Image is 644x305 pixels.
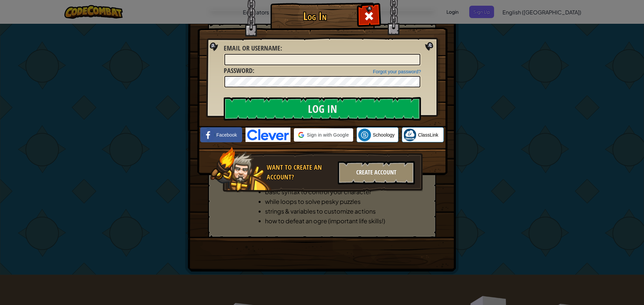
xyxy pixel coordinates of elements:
[224,66,254,76] label: :
[224,66,253,75] span: Password
[267,163,334,182] div: Want to create an account?
[373,69,421,74] a: Forgot your password?
[358,129,371,141] img: schoology.png
[224,44,282,53] label: :
[373,132,394,138] span: Schoology
[224,97,421,121] input: Log In
[404,129,416,141] img: classlink-logo-small.png
[338,161,415,184] div: Create Account
[202,129,215,141] img: facebook_small.png
[418,132,438,138] span: ClassLink
[294,128,353,142] div: Sign in with Google
[272,10,358,22] h1: Log In
[216,132,237,138] span: Facebook
[246,128,290,142] img: clever-logo-blue.png
[224,44,280,53] span: Email or Username
[307,132,349,138] span: Sign in with Google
